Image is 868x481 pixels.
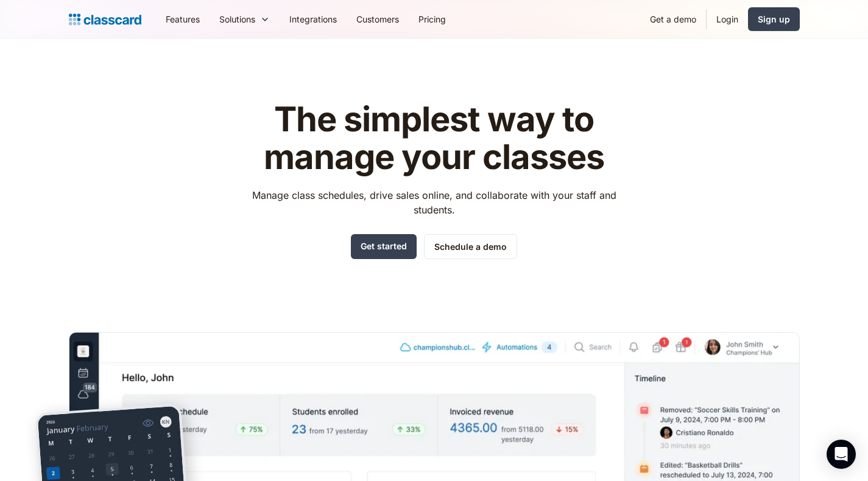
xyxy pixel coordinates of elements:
a: Features [156,5,210,33]
a: Sign up [748,7,800,31]
a: Integrations [280,5,347,33]
a: Get a demo [640,5,706,33]
div: Sign up [758,13,790,26]
div: Solutions [210,5,280,33]
a: Schedule a demo [424,234,517,259]
div: Open Intercom Messenger [827,440,856,469]
a: home [69,11,141,28]
a: Login [707,5,748,33]
a: Pricing [409,5,456,33]
div: Solutions [219,13,255,26]
a: Get started [351,234,417,259]
a: Customers [347,5,409,33]
p: Manage class schedules, drive sales online, and collaborate with your staff and students. [241,188,627,217]
h1: The simplest way to manage your classes [241,101,627,176]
